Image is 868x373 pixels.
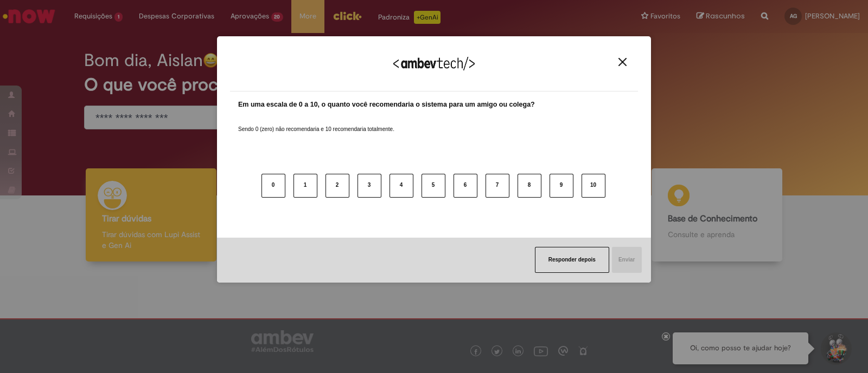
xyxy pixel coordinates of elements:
button: 2 [325,174,349,198]
button: 3 [358,174,381,198]
button: 4 [390,174,413,198]
button: 6 [454,174,477,198]
img: Logo Ambevtech [393,57,475,70]
button: 8 [518,174,541,198]
button: 1 [293,174,317,198]
button: 5 [422,174,445,198]
button: 7 [486,174,509,198]
button: Close [615,57,630,67]
button: Responder depois [535,247,609,273]
label: Sendo 0 (zero) não recomendaria e 10 recomendaria totalmente. [238,113,394,133]
button: 9 [550,174,573,198]
label: Em uma escala de 0 a 10, o quanto você recomendaria o sistema para um amigo ou colega? [238,100,535,110]
button: 0 [261,174,285,198]
img: Close [618,58,627,66]
button: 10 [582,174,605,198]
